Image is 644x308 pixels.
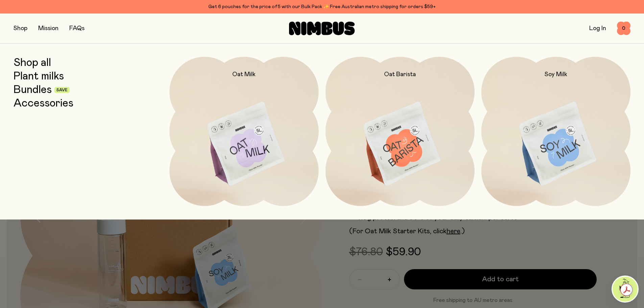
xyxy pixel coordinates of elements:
[38,25,58,31] a: Mission
[14,84,52,96] a: Bundles
[326,57,475,206] a: Oat Barista
[14,97,73,110] a: Accessories
[14,3,630,11] div: Get 6 pouches for the price of 5 with our Bulk Pack ✨ Free Australian metro shipping for orders $59+
[545,70,567,78] h2: Soy Milk
[232,70,256,78] h2: Oat Milk
[14,57,51,69] a: Shop all
[169,57,318,206] a: Oat Milk
[14,70,64,82] a: Plant milks
[481,57,630,206] a: Soy Milk
[384,70,416,78] h2: Oat Barista
[69,25,85,31] a: FAQs
[613,277,638,302] img: agent
[617,22,630,35] button: 0
[56,88,68,92] span: Save
[589,25,606,31] a: Log In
